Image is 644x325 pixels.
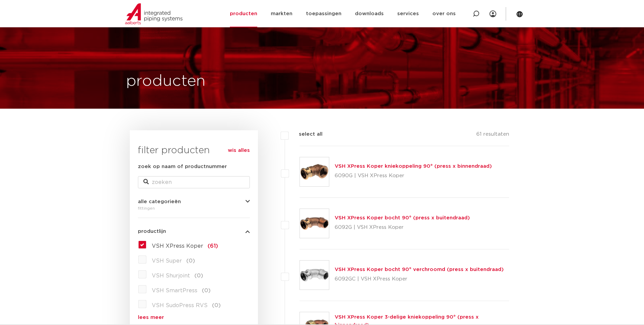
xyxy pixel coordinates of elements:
p: 6090G | VSH XPress Koper [335,170,492,181]
div: fittingen [138,204,250,212]
a: wis alles [228,146,250,155]
span: VSH SudoPress RVS [152,303,208,308]
a: VSH XPress Koper kniekoppeling 90° (press x binnendraad) [335,164,492,169]
span: productlijn [138,229,166,234]
img: Thumbnail for VSH XPress Koper bocht 90° (press x buitendraad) [300,209,329,238]
p: 61 resultaten [476,130,509,141]
img: Thumbnail for VSH XPress Koper kniekoppeling 90° (press x binnendraad) [300,157,329,186]
img: Thumbnail for VSH XPress Koper bocht 90° verchroomd (press x buitendraad) [300,261,329,290]
label: select all [289,130,323,138]
span: (61) [208,243,218,249]
a: VSH XPress Koper bocht 90° (press x buitendraad) [335,215,470,220]
p: 6092GC | VSH XPress Koper [335,274,504,285]
span: (0) [194,273,203,278]
span: VSH Super [152,258,182,264]
span: VSH SmartPress [152,288,197,293]
input: zoeken [138,176,250,188]
button: alle categorieën [138,199,250,204]
button: productlijn [138,229,250,234]
label: zoek op naam of productnummer [138,163,227,171]
p: 6092G | VSH XPress Koper [335,222,470,233]
a: VSH XPress Koper bocht 90° verchroomd (press x buitendraad) [335,267,504,272]
span: VSH XPress Koper [152,243,203,249]
span: alle categorieën [138,199,181,204]
h3: filter producten [138,144,250,157]
span: VSH Shurjoint [152,273,190,278]
span: (0) [212,303,221,308]
span: (0) [202,288,211,293]
span: (0) [186,258,195,264]
a: lees meer [138,315,250,320]
h1: producten [126,71,206,92]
